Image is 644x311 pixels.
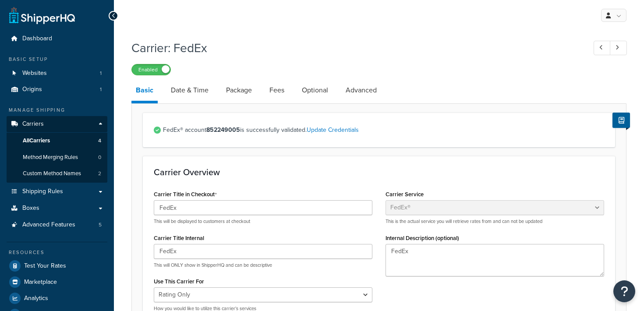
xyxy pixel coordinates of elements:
[265,80,289,101] a: Fees
[7,184,107,200] a: Shipping Rules
[23,137,50,145] span: All Carriers
[7,65,107,81] a: Websites1
[7,249,107,256] div: Resources
[7,116,107,132] a: Carriers
[610,41,627,55] a: Next Record
[7,217,107,233] li: Advanced Features
[386,235,459,241] label: Internal Description (optional)
[132,64,170,75] label: Enabled
[7,106,107,114] div: Manage Shipping
[22,188,63,195] span: Shipping Rules
[23,154,78,161] span: Method Merging Rules
[98,137,101,145] span: 4
[100,86,102,93] span: 1
[7,31,107,47] a: Dashboard
[7,274,107,290] a: Marketplace
[386,218,604,225] p: This is the actual service you will retrieve rates from and can not be updated
[24,279,57,286] span: Marketplace
[131,39,577,57] h1: Carrier: FedEx
[222,80,256,101] a: Package
[7,166,107,182] a: Custom Method Names2
[341,80,381,101] a: Advanced
[612,113,630,128] button: Show Help Docs
[163,124,604,136] span: FedEx® account is successfully validated.
[7,133,107,149] a: AllCarriers4
[22,221,75,229] span: Advanced Features
[24,262,66,270] span: Test Your Rates
[22,120,44,128] span: Carriers
[7,258,107,274] a: Test Your Rates
[98,170,101,177] span: 2
[297,80,333,101] a: Optional
[154,167,604,177] h3: Carrier Overview
[23,170,81,177] span: Custom Method Names
[7,81,107,98] a: Origins1
[98,154,101,161] span: 0
[7,65,107,81] li: Websites
[594,41,611,55] a: Previous Record
[22,70,47,77] span: Websites
[7,217,107,233] a: Advanced Features5
[24,295,48,302] span: Analytics
[386,244,604,276] textarea: FedEx
[154,191,217,198] label: Carrier Title in Checkout
[154,218,372,225] p: This will be displayed to customers at checkout
[7,149,107,166] li: Method Merging Rules
[7,200,107,216] a: Boxes
[7,116,107,183] li: Carriers
[386,191,424,198] label: Carrier Service
[613,280,635,302] button: Open Resource Center
[154,262,372,269] p: This will ONLY show in ShipperHQ and can be descriptive
[7,149,107,166] a: Method Merging Rules0
[166,80,213,101] a: Date & Time
[154,235,204,241] label: Carrier Title Internal
[7,166,107,182] li: Custom Method Names
[7,290,107,306] a: Analytics
[22,35,52,42] span: Dashboard
[307,125,359,134] a: Update Credentials
[7,81,107,98] li: Origins
[206,125,240,134] strong: 852249005
[22,205,39,212] span: Boxes
[100,70,102,77] span: 1
[154,278,204,285] label: Use This Carrier For
[131,80,158,103] a: Basic
[22,86,42,93] span: Origins
[99,221,102,229] span: 5
[7,56,107,63] div: Basic Setup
